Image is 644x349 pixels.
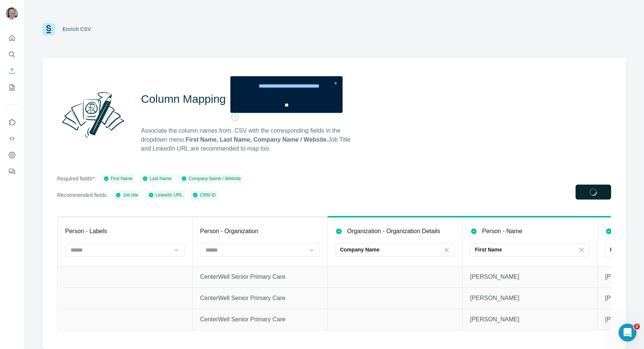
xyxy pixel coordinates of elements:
[340,246,380,253] p: Company Name
[6,132,18,145] button: Use Surfe API
[230,76,343,113] iframe: Banner
[6,165,18,178] button: Feedback
[103,175,133,182] div: First Name
[200,227,258,236] p: Person - Organization
[200,294,320,303] p: CenterWell Senior Primary Care
[6,148,18,162] button: Dashboard
[470,272,590,281] p: [PERSON_NAME]
[470,315,590,324] p: [PERSON_NAME]
[42,23,55,35] img: Surfe Logo
[200,272,320,281] p: CenterWell Senior Primary Care
[115,192,138,198] div: Job title
[6,48,18,61] button: Search
[619,324,637,342] iframe: Intercom live chat
[142,175,171,182] div: Last Name
[185,136,328,143] strong: First Name, Last Name, Company Name / Website.
[148,192,183,198] div: LinkedIn URL
[347,227,440,236] p: Organization - Organization Details
[192,192,216,198] div: CRM ID
[181,175,241,182] div: Company Name / Website
[610,246,637,253] p: Last Name
[65,227,107,236] p: Person - Labels
[634,324,640,330] span: 2
[482,227,522,236] p: Person - Name
[141,92,226,106] h2: Column Mapping
[57,88,129,142] img: Surfe Illustration - Column Mapping
[6,115,18,129] button: Use Surfe on LinkedIn
[6,64,18,78] button: Enrich CSV
[470,294,590,303] p: [PERSON_NAME]
[141,126,357,153] p: Associate the column names from. CSV with the corresponding fields in the dropdown menu: Job Titl...
[57,175,96,182] p: Required fields*:
[475,246,502,253] p: First Name
[57,191,108,199] p: Recommended fields:
[6,81,18,94] button: My lists
[6,31,18,45] button: Quick start
[6,7,18,19] img: Avatar
[200,315,320,324] p: CenterWell Senior Primary Care
[62,25,91,33] div: Enrich CSV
